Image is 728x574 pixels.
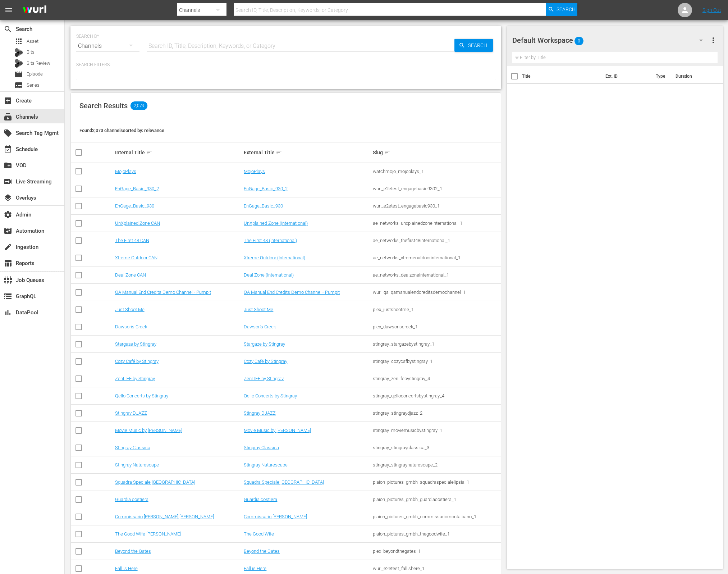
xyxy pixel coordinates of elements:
[702,7,721,13] a: Sign Out
[373,238,500,243] div: ae_networks_thefirst48international_1
[4,243,12,251] span: Ingestion
[115,290,211,295] a: QA Manual End Credits Demo Channel - Pumpit
[14,59,23,68] div: Bits Review
[244,376,284,381] a: ZenLIFE by Stingray
[79,101,128,110] span: Search Results
[709,32,718,49] button: more_vert
[115,186,159,191] a: EnGage_Basic_930_2
[115,359,159,364] a: Cozy Café by Stingray
[465,39,493,52] span: Search
[115,445,150,450] a: Stingray Classica
[115,220,160,226] a: UnXplained Zone CAN
[4,276,12,284] span: Job Queues
[244,445,279,450] a: Stingray Classica
[373,479,500,485] div: plaion_pictures_gmbh_squadraspecialelipsia_1
[373,359,500,364] div: stingray_cozycafbystingray_1
[522,66,601,86] th: Title
[373,497,500,502] div: plaion_pictures_gmbh_guardiacostiera_1
[115,479,195,485] a: Squadra Speciale [GEOGRAPHIC_DATA]
[373,531,500,537] div: plaion_pictures_gmbh_thegoodwife_1
[244,255,305,260] a: Xtreme Outdoor (International)
[115,428,182,433] a: Movie Music by [PERSON_NAME]
[244,307,273,312] a: Just Shoot Me
[115,514,214,519] a: Commissario [PERSON_NAME] [PERSON_NAME]
[244,148,371,157] div: External Title
[4,308,12,317] span: DataPool
[244,169,265,174] a: MojoPlays
[244,410,276,416] a: Stingray DJAZZ
[4,113,12,121] span: Channels
[373,548,500,554] div: plex_beyondthegates_1
[17,2,52,19] img: ans4CAIJ8jUAAAAAAAAAAAAAAAAAAAAAAAAgQb4GAAAAAAAAAAAAAAAAAAAAAAAAJMjXAAAAAAAAAAAAAAAAAAAAAAAAgAT5G...
[244,238,297,243] a: The First 48 (International)
[4,161,12,170] span: VOD
[27,38,38,45] span: Asset
[709,36,718,45] span: more_vert
[115,410,147,416] a: Stingray DJAZZ
[115,324,147,329] a: Dawson's Creek
[115,376,155,381] a: ZenLIFE by Stingray
[574,33,583,49] span: 0
[131,101,147,110] span: 2,073
[276,149,282,156] span: sort
[79,128,164,133] span: Found 2,073 channels sorted by: relevance
[4,129,12,137] span: Search Tag Mgmt
[373,462,500,468] div: stingray_stingraynaturescape_2
[373,376,500,381] div: stingray_zenlifebystingray_4
[146,149,152,156] span: sort
[14,48,23,57] div: Bits
[373,255,500,260] div: ae_networks_xtremeoutdoorinternational_1
[244,203,283,209] a: EnGage_Basic_930
[244,479,324,485] a: Squadra Speciale [GEOGRAPHIC_DATA]
[115,169,136,174] a: MojoPlays
[4,292,12,301] span: GraphQL
[27,49,35,56] span: Bits
[115,238,149,243] a: The First 48 CAN
[244,393,297,398] a: Qello Concerts by Stingray
[373,148,500,157] div: Slug
[115,566,138,571] a: Fall is Here
[4,259,12,268] span: Reports
[373,307,500,312] div: plex_justshootme_1
[76,62,495,68] p: Search Filters:
[115,462,159,468] a: Stingray Naturescape
[14,37,23,46] span: Asset
[373,186,500,191] div: wurl_e2etest_engagebasic9302_1
[115,272,146,278] a: Deal Zone CAN
[244,341,285,347] a: Stargaze by Stingray
[244,186,288,191] a: EnGage_Basic_930_2
[244,497,277,502] a: Guardia costiera
[4,177,12,186] span: Live Streaming
[27,70,43,78] span: Episode
[373,169,500,174] div: watchmojo_mojoplays_1
[373,272,500,278] div: ae_networks_dealzoneinternational_1
[244,566,266,571] a: Fall is Here
[4,227,12,235] span: Automation
[115,548,151,554] a: Beyond the Gates
[373,341,500,347] div: stingray_stargazebystingray_1
[454,39,493,52] button: Search
[373,445,500,450] div: stingray_stingrayclassica_3
[115,255,157,260] a: Xtreme Outdoor CAN
[373,324,500,329] div: plex_dawsonscreek_1
[512,30,710,50] div: Default Workspace
[373,393,500,398] div: stingray_qelloconcertsbystingray_4
[115,531,181,537] a: The Good Wife [PERSON_NAME]
[115,393,168,398] a: Qello Concerts by Stingray
[373,410,500,416] div: stingray_stingraydjazz_2
[244,272,294,278] a: Deal Zone (International)
[244,462,288,468] a: Stingray Naturescape
[76,36,139,56] div: Channels
[244,428,311,433] a: Movie Music by [PERSON_NAME]
[27,82,40,89] span: Series
[671,66,714,86] th: Duration
[115,203,154,209] a: EnGage_Basic_930
[601,66,651,86] th: Ext. ID
[115,341,156,347] a: Stargaze by Stingray
[373,514,500,519] div: plaion_pictures_gmbh_commissariomontalbano_1
[384,149,390,156] span: sort
[557,3,576,16] span: Search
[115,148,242,157] div: Internal Title
[244,324,276,329] a: Dawson's Creek
[4,25,12,33] span: Search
